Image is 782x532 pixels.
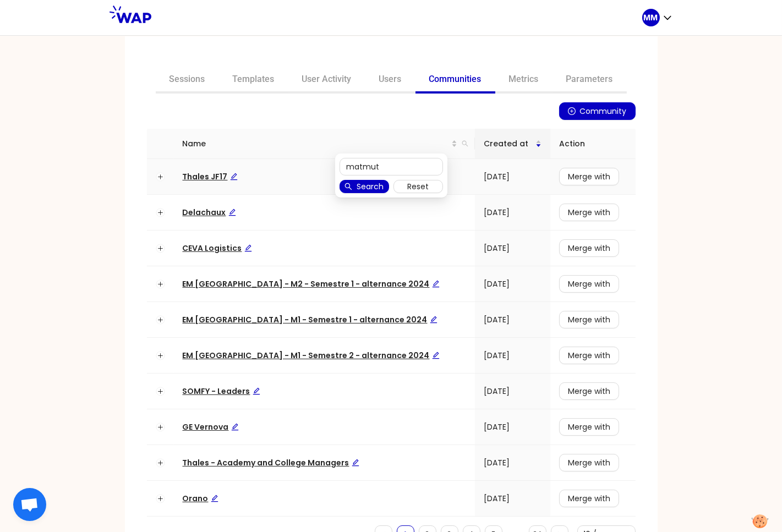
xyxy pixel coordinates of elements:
[183,243,252,254] span: CEVA Logistics
[228,206,236,218] div: Edit
[156,423,165,431] button: Expand row
[475,409,550,445] td: [DATE]
[430,316,438,323] span: edit
[559,204,619,221] button: Merge with
[462,140,468,147] span: search
[460,135,471,152] span: search
[475,481,550,517] td: [DATE]
[568,457,610,469] span: Merge with
[559,275,619,293] button: Merge with
[568,206,610,218] span: Merge with
[559,382,619,400] button: Merge with
[475,266,550,302] td: [DATE]
[407,180,429,193] span: Reset
[568,107,576,116] span: plus-circle
[432,278,440,290] div: Edit
[183,493,218,504] span: Orano
[365,67,415,94] a: Users
[559,490,619,507] button: Merge with
[559,102,636,120] button: plus-circleCommunity
[559,239,619,257] button: Merge with
[568,278,610,290] span: Merge with
[568,349,610,361] span: Merge with
[183,493,218,504] a: OranoEdit
[183,350,440,361] a: EM [GEOGRAPHIC_DATA] - M1 - Semestre 2 - alternance 2024Edit
[183,457,359,468] span: Thales - Academy and College Managers
[340,180,389,193] button: searchSearch
[415,67,495,94] a: Communities
[357,180,384,193] span: Search
[253,385,260,397] div: Edit
[475,159,550,195] td: [DATE]
[580,105,627,117] span: Community
[559,418,619,436] button: Merge with
[393,180,443,193] button: Reset
[156,387,165,396] button: Expand row
[230,173,238,180] span: edit
[568,171,610,183] span: Merge with
[183,138,452,150] span: Name
[568,242,610,254] span: Merge with
[183,421,239,432] a: GE VernovaEdit
[244,242,252,254] div: Edit
[432,280,440,288] span: edit
[553,67,627,94] a: Parameters
[340,158,443,175] input: Search name
[475,445,550,481] td: [DATE]
[244,244,252,252] span: edit
[183,171,238,182] a: Thales JF17Edit
[13,488,46,521] a: Ouvrir le chat
[644,12,658,23] p: MM
[352,459,359,467] span: edit
[550,129,636,159] th: Action
[156,67,219,94] a: Sessions
[156,458,165,467] button: Expand row
[352,457,359,469] div: Edit
[288,67,365,94] a: User Activity
[156,244,165,253] button: Expand row
[228,209,236,216] span: edit
[211,495,218,502] span: edit
[475,195,550,231] td: [DATE]
[183,314,438,325] span: EM [GEOGRAPHIC_DATA] - M1 - Semestre 1 - alternance 2024
[156,315,165,324] button: Expand row
[475,302,550,338] td: [DATE]
[183,386,260,397] a: SOMFY - LeadersEdit
[183,350,440,361] span: EM [GEOGRAPHIC_DATA] - M1 - Semestre 2 - alternance 2024
[432,352,440,359] span: edit
[156,494,165,503] button: Expand row
[231,423,239,431] span: edit
[568,421,610,433] span: Merge with
[183,314,438,325] a: EM [GEOGRAPHIC_DATA] - M1 - Semestre 1 - alternance 2024Edit
[559,347,619,364] button: Merge with
[253,387,260,395] span: edit
[559,168,619,185] button: Merge with
[484,138,535,150] span: Created at
[183,457,359,468] a: Thales - Academy and College ManagersEdit
[183,207,236,218] a: DelachauxEdit
[475,338,550,374] td: [DATE]
[183,243,252,254] a: CEVA LogisticsEdit
[231,421,239,433] div: Edit
[559,311,619,328] button: Merge with
[559,454,619,471] button: Merge with
[183,278,440,289] a: EM [GEOGRAPHIC_DATA] - M2 - Semestre 1 - alternance 2024Edit
[568,385,610,397] span: Merge with
[430,314,438,326] div: Edit
[211,492,218,504] div: Edit
[495,67,553,94] a: Metrics
[156,351,165,360] button: Expand row
[568,314,610,326] span: Merge with
[156,279,165,288] button: Expand row
[183,278,440,289] span: EM [GEOGRAPHIC_DATA] - M2 - Semestre 1 - alternance 2024
[568,492,610,504] span: Merge with
[156,172,165,181] button: Expand row
[183,386,260,397] span: SOMFY - Leaders
[230,171,238,183] div: Edit
[475,374,550,409] td: [DATE]
[219,67,288,94] a: Templates
[344,183,352,191] span: search
[475,231,550,266] td: [DATE]
[183,207,236,218] span: Delachaux
[183,171,238,182] span: Thales JF17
